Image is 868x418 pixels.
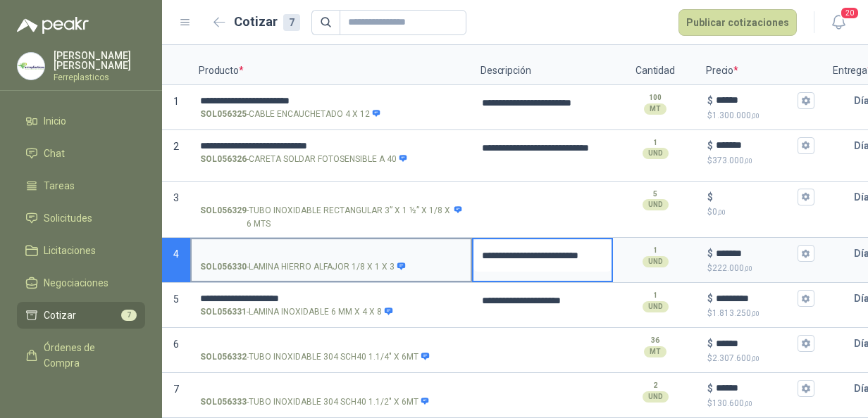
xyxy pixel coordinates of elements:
[173,338,179,350] span: 6
[200,108,247,121] strong: SOL056325
[717,208,726,216] span: ,00
[17,17,89,34] img: Logo peakr
[200,293,462,304] input: SOL056331-LAMINA INOXIDABLE 6 MM X 4 X 8
[707,336,713,351] p: $
[697,57,824,85] p: Precio
[716,338,795,349] input: $$2.307.600,00
[17,205,145,232] a: Solicitudes
[707,307,814,320] p: $
[44,146,65,161] span: Chat
[798,380,814,397] button: $$130.600,00
[643,391,669,403] div: UND
[707,246,713,261] p: $
[17,302,145,329] a: Cotizar7
[200,108,381,121] p: - CABLE ENCAUCHETADO 4 X 12
[200,395,430,409] p: - TUBO INOXIDABLE 304 SCH40 1.1/2" X 6MT
[173,293,179,305] span: 5
[200,395,247,409] strong: SOL056333
[200,204,247,231] strong: SOL056329
[716,95,795,106] input: $$1.300.000,00
[54,73,145,82] p: Ferreplasticos
[200,384,462,394] input: SOL056333-TUBO INOXIDABLE 304 SCH40 1.1/2" X 6MT
[826,10,851,35] button: 20
[712,308,759,318] span: 1.813.250
[173,141,179,152] span: 2
[712,398,752,408] span: 130.600
[653,245,657,256] p: 1
[751,112,759,120] span: ,00
[678,9,797,36] button: Publicar cotizaciones
[173,384,179,395] span: 7
[716,293,795,304] input: $$1.813.250,00
[234,12,300,32] h2: Cotizar
[644,346,666,357] div: MT
[707,291,713,306] p: $
[707,262,814,275] p: $
[712,110,759,120] span: 1.300.000
[798,245,814,262] button: $$222.000,00
[17,237,145,264] a: Licitaciones
[190,57,472,85] p: Producto
[840,6,860,20] span: 20
[707,109,814,122] p: $
[44,340,132,371] span: Órdenes de Compra
[653,290,657,301] p: 1
[707,381,713,396] p: $
[643,301,669,312] div: UND
[200,305,393,319] p: - LAMINA INOXIDABLE 6 MM X 4 X 8
[44,308,76,323] span: Cotizar
[707,397,814,410] p: $
[798,137,814,154] button: $$373.000,00
[707,93,713,108] p: $
[200,204,462,231] p: - TUBO INOXIDABLE RECTANGULAR 3” X 1 ½” X 1/8 X 6 MTS
[200,153,247,166] strong: SOL056326
[653,137,657,148] p: 1
[200,141,462,151] input: SOL056326-CARETA SOLDAR FOTOSENSIBLE A 40
[707,154,814,167] p: $
[121,310,137,321] span: 7
[54,51,145,70] p: [PERSON_NAME] [PERSON_NAME]
[44,178,75,194] span: Tareas
[44,243,96,258] span: Licitaciones
[712,156,752,165] span: 373.000
[17,270,145,296] a: Negociaciones
[744,265,752,272] span: ,00
[200,153,408,166] p: - CARETA SOLDAR FOTOSENSIBLE A 40
[18,53,44,80] img: Company Logo
[712,353,759,363] span: 2.307.600
[751,310,759,317] span: ,00
[472,57,613,85] p: Descripción
[707,138,713,153] p: $
[17,382,145,409] a: Remisiones
[17,108,145,134] a: Inicio
[613,57,697,85] p: Cantidad
[173,96,179,107] span: 1
[744,400,752,407] span: ,00
[798,92,814,109] button: $$1.300.000,00
[200,305,247,319] strong: SOL056331
[200,350,247,364] strong: SOL056332
[653,189,657,200] p: 5
[17,140,145,167] a: Chat
[716,140,795,151] input: $$373.000,00
[712,207,726,217] span: 0
[798,290,814,307] button: $$1.813.250,00
[798,189,814,205] button: $$0,00
[200,260,247,274] strong: SOL056330
[707,205,814,219] p: $
[200,192,462,203] input: SOL056329-TUBO INOXIDABLE RECTANGULAR 3” X 1 ½” X 1/8 X 6 MTS
[44,113,66,129] span: Inicio
[649,92,662,103] p: 100
[643,148,669,159] div: UND
[173,248,179,260] span: 4
[744,157,752,165] span: ,00
[44,275,108,291] span: Negociaciones
[283,14,300,31] div: 7
[651,335,659,346] p: 36
[44,210,92,226] span: Solicitudes
[643,256,669,267] div: UND
[751,355,759,362] span: ,00
[798,335,814,352] button: $$2.307.600,00
[200,248,462,259] input: SOL056330-LAMINA HIERRO ALFAJOR 1/8 X 1 X 3
[716,191,795,202] input: $$0,00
